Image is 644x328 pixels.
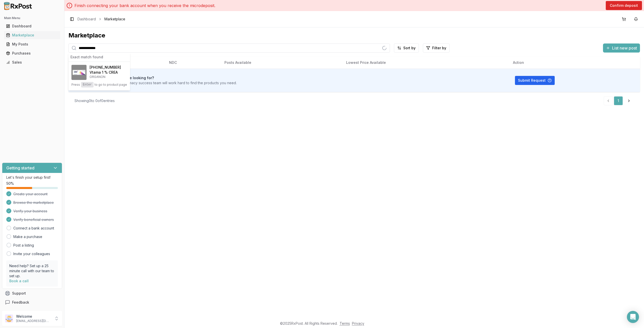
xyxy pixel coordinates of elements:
p: Let's finish your setup first! [6,175,58,180]
h3: Getting started [6,165,34,171]
button: Feedback [2,298,62,307]
button: Vtama 1 % CREA[PHONE_NUMBER]Vtama 1 % CREAORGANONPressEnterto go to product page [68,62,130,90]
span: Press [71,83,80,87]
button: Support [2,289,62,298]
span: 50 % [6,181,14,186]
kbd: Enter [81,82,94,87]
div: Dashboard [6,24,58,29]
span: Feedback [12,300,29,305]
img: RxPost Logo [2,2,34,10]
a: Connect a bank account [13,226,54,231]
span: List new post [612,45,637,51]
div: My Posts [6,42,58,47]
button: Sales [2,58,62,66]
div: Marketplace [68,31,640,39]
th: NDC [165,57,220,69]
a: Book a call [9,279,29,283]
h3: Can't find what you're looking for? [93,75,237,80]
p: Let us know! Our pharmacy success team will work hard to find the products you need. [93,80,237,85]
div: Purchases [6,51,58,56]
a: Go to next page [624,96,634,105]
div: Showing 0 to 0 of 0 entries [74,98,115,103]
a: List new post [603,46,640,51]
span: Verify beneficial owners [13,217,54,222]
span: to go to product page [95,83,127,87]
button: List new post [603,43,640,53]
a: Terms [340,321,350,325]
span: Create your account [13,192,48,197]
p: ORGANON [90,75,121,79]
span: [PHONE_NUMBER] [90,65,121,70]
div: Sales [6,60,58,65]
p: [EMAIL_ADDRESS][DOMAIN_NAME] [16,319,51,323]
a: Dashboard [77,17,96,22]
th: Posts Available [220,57,342,69]
span: Filter by [432,45,446,51]
a: Make a purchase [13,234,42,239]
a: Marketplace [4,31,60,40]
div: Exact match found [68,53,130,62]
a: My Posts [4,40,60,49]
a: Privacy [352,321,364,325]
a: Purchases [4,49,60,58]
button: My Posts [2,40,62,48]
nav: pagination [604,96,634,105]
button: Sort by [394,43,419,53]
nav: breadcrumb [77,17,125,22]
button: Marketplace [2,31,62,39]
a: Invite your colleagues [13,251,50,256]
div: Marketplace [6,33,58,38]
button: Dashboard [2,22,62,30]
button: Purchases [2,49,62,57]
img: Vtama 1 % CREA [71,65,87,80]
th: Action [509,57,640,69]
a: Post a listing [13,243,34,248]
button: Filter by [423,43,450,53]
a: Sales [4,58,60,67]
span: Verify your business [13,209,47,214]
button: Submit Request [515,76,555,85]
p: Need help? Set up a 25 minute call with our team to set up. [9,263,55,278]
p: Welcome [16,314,51,319]
div: Open Intercom Messenger [627,311,639,323]
button: Confirm deposit [606,1,642,10]
p: Finish connecting your bank account when you receive the microdeposit. [74,3,215,9]
h2: Main Menu [4,16,60,20]
span: Browse the marketplace [13,200,54,205]
a: 1 [614,96,623,105]
th: Lowest Price Available [342,57,509,69]
h4: Vtama 1 % CREA [90,70,121,75]
span: Marketplace [104,17,125,22]
span: Sort by [403,45,416,51]
a: Dashboard [4,22,60,31]
img: User avatar [5,314,13,322]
